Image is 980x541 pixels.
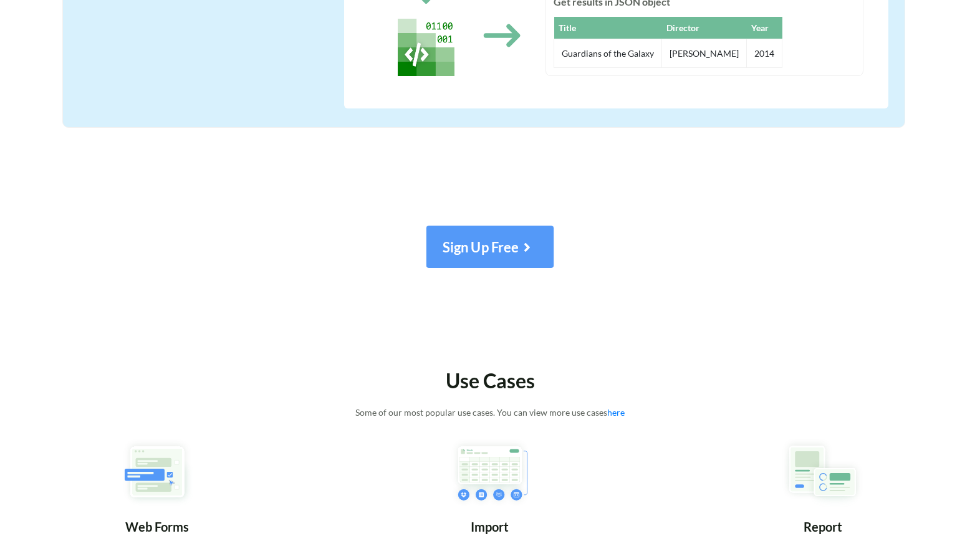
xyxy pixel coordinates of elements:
[554,17,662,39] th: Title
[483,49,507,72] span: right-arrow
[747,39,782,68] td: 2014
[607,407,625,418] a: here
[554,39,662,68] td: Guardians of the Galaxy
[662,17,747,39] th: Director
[449,439,531,507] img: import
[426,226,554,268] button: Sign Up Free
[483,24,521,47] img: Right arrow
[115,439,198,507] img: web-forms
[443,239,537,255] span: Sign Up Free
[398,19,455,76] img: product-logo-small
[662,39,747,68] td: [PERSON_NAME]
[666,517,980,536] div: Report
[747,17,782,39] th: Year
[333,517,647,536] div: Import
[782,439,863,507] img: report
